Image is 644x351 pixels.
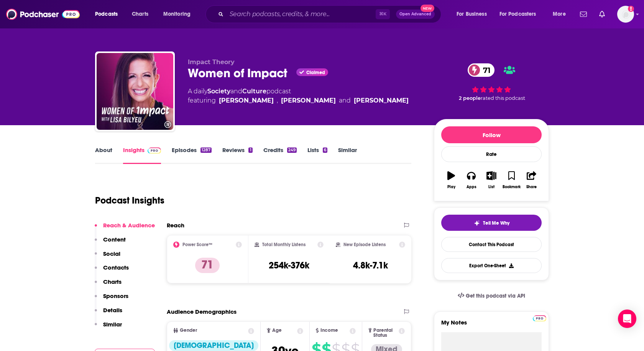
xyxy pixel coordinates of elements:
a: Show notifications dropdown [577,8,590,21]
span: and [339,96,351,105]
a: Charts [127,8,153,20]
p: Charts [103,278,122,285]
a: Show notifications dropdown [596,8,608,21]
h2: Reach [167,222,184,229]
button: Social [95,250,120,264]
p: Social [103,250,120,257]
button: Bookmark [501,166,521,194]
img: Podchaser - Follow, Share and Rate Podcasts [6,7,80,22]
span: More [553,9,566,20]
span: Claimed [306,71,325,75]
div: A daily podcast [188,87,409,105]
h2: Power Score™ [182,242,212,247]
button: Play [441,166,461,194]
div: Play [447,185,455,189]
span: , [277,96,278,105]
span: For Business [457,9,487,20]
button: open menu [158,8,200,20]
a: InsightsPodchaser Pro [123,146,161,164]
span: Gender [180,328,197,333]
div: Apps [467,185,476,189]
div: Rate [441,146,542,162]
span: Open Advanced [399,12,431,16]
span: 71 [475,63,495,77]
p: Content [103,236,126,243]
button: Apps [461,166,481,194]
span: Age [272,328,282,333]
a: Society [207,88,230,95]
h3: 254k-376k [269,260,309,271]
img: User Profile [617,6,634,23]
a: Credits249 [263,146,297,164]
p: Sponsors [103,292,128,300]
span: New [421,5,434,12]
button: Charts [95,278,122,292]
button: Details [95,306,122,321]
a: Lists6 [307,146,327,164]
span: and [230,88,242,95]
p: Contacts [103,264,129,271]
svg: Add a profile image [628,6,634,12]
button: open menu [451,8,496,20]
div: List [488,185,495,189]
button: open menu [90,8,128,20]
a: 71 [468,63,495,77]
div: Search podcasts, credits, & more... [213,5,449,23]
div: [DEMOGRAPHIC_DATA] [169,340,258,351]
img: tell me why sparkle [474,220,480,226]
a: Episodes1287 [172,146,212,164]
button: Similar [95,321,122,335]
span: Impact Theory [188,58,235,66]
a: Similar [338,146,357,164]
span: ⌘ K [376,9,390,19]
button: List [481,166,501,194]
span: Parental Status [373,328,397,338]
span: Charts [132,9,148,20]
button: Reach & Audience [95,222,155,236]
div: Bookmark [503,185,521,189]
a: Lisa Bilyeu [219,96,274,105]
div: 1287 [200,147,212,153]
button: Contacts [95,264,129,278]
a: Culture [242,88,266,95]
a: About [95,146,112,164]
button: Sponsors [95,292,128,306]
img: Podchaser Pro [148,147,161,154]
h2: New Episode Listens [343,242,386,247]
button: open menu [495,8,547,20]
a: Reviews1 [222,146,252,164]
button: Share [522,166,542,194]
button: open menu [547,8,575,20]
h3: 4.8k-7.1k [353,260,388,271]
button: tell me why sparkleTell Me Why [441,215,542,231]
span: For Podcasters [499,9,536,20]
p: Details [103,306,122,314]
span: Tell Me Why [483,220,509,226]
button: Follow [441,126,542,143]
div: 1 [248,147,252,153]
h1: Podcast Insights [95,195,164,206]
h2: Total Monthly Listens [262,242,306,247]
a: Tom Bilyeu [281,96,336,105]
div: 6 [323,147,327,153]
p: Similar [103,321,122,328]
p: 71 [195,258,220,273]
div: Open Intercom Messenger [618,310,636,328]
a: Get this podcast via API [452,286,531,305]
span: Get this podcast via API [466,293,525,299]
button: Content [95,236,126,250]
div: Share [526,185,537,189]
a: Contact This Podcast [441,237,542,252]
button: Open AdvancedNew [396,10,435,19]
img: Women of Impact [97,53,173,130]
input: Search podcasts, credits, & more... [227,8,376,20]
span: rated this podcast [481,95,525,101]
span: 2 people [459,95,481,101]
span: Podcasts [95,9,118,20]
span: Income [320,328,338,333]
a: Pro website [533,314,546,321]
p: Reach & Audience [103,222,155,229]
button: Export One-Sheet [441,258,542,273]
